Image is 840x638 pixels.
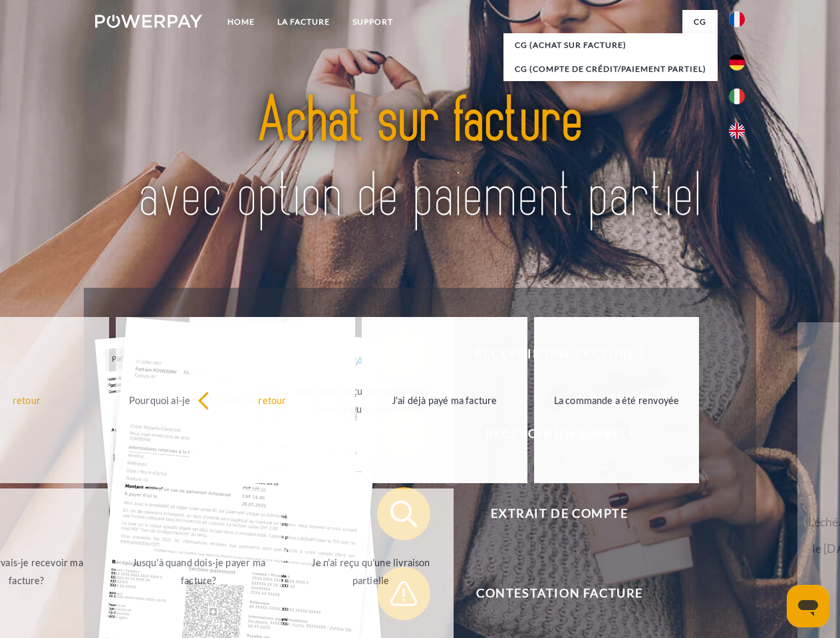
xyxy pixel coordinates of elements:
[296,554,446,589] div: Je n'ai reçu qu'une livraison partielle
[729,11,745,27] img: fr
[124,554,273,589] div: Jusqu'à quand dois-je payer ma facture?
[216,10,266,34] a: Home
[542,391,692,409] div: La commande a été renvoyée
[729,88,745,104] img: it
[266,10,341,34] a: LA FACTURE
[396,487,722,540] span: Extrait de compte
[787,585,829,627] iframe: Bouton de lancement de la fenêtre de messagerie
[377,567,723,620] button: Contestation Facture
[198,391,347,409] div: retour
[124,391,273,409] div: Pourquoi ai-je reçu une facture?
[370,391,519,409] div: J'ai déjà payé ma facture
[682,10,718,34] a: CG
[341,10,404,34] a: Support
[729,123,745,139] img: en
[503,57,718,81] a: CG (Compte de crédit/paiement partiel)
[95,15,202,28] img: logo-powerpay-white.svg
[377,487,723,540] button: Extrait de compte
[503,33,718,57] a: CG (achat sur facture)
[729,54,745,70] img: de
[396,567,722,620] span: Contestation Facture
[127,64,713,255] img: title-powerpay_fr.svg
